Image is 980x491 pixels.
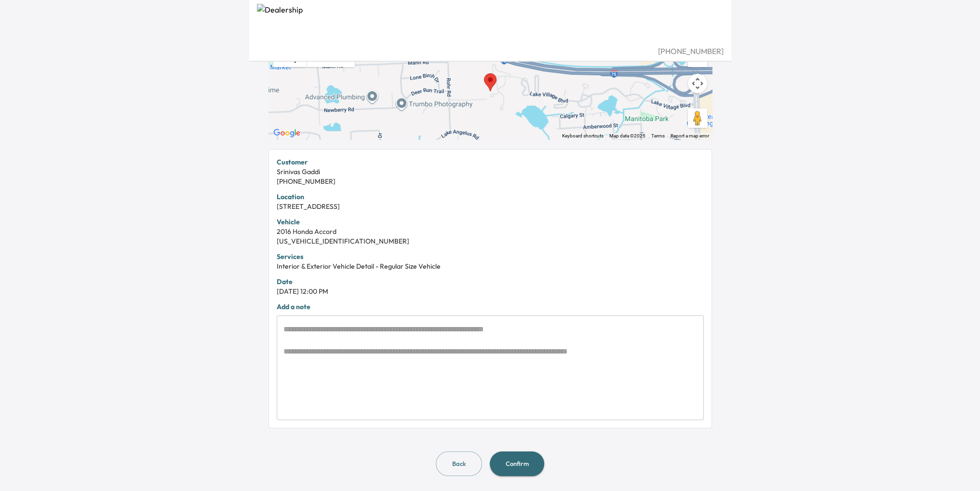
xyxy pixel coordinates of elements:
div: Interior & Exterior Vehicle Detail - Regular Size Vehicle [277,261,704,271]
strong: Customer [277,158,308,166]
div: [DATE] 12:00 PM [277,286,704,296]
img: Dealership [257,4,724,45]
strong: Vehicle [277,218,300,226]
button: Keyboard shortcuts [562,133,604,139]
div: 2016 Honda Accord [277,227,704,236]
strong: Services [277,252,303,261]
button: Back [436,451,482,476]
strong: Location [277,192,304,201]
img: Google [271,127,303,139]
div: [STREET_ADDRESS] [277,202,704,211]
a: Report a map error [671,133,709,138]
strong: Date [277,277,293,286]
button: Drag Pegman onto the map to open Street View [688,109,707,128]
span: Map data ©2025 [609,133,645,138]
div: [US_VEHICLE_IDENTIFICATION_NUMBER] [277,236,704,246]
button: Confirm [490,451,544,476]
strong: Add a note [277,302,310,311]
div: Srinivas Gaddi [277,167,704,177]
div: [PHONE_NUMBER] [257,45,724,57]
button: Map camera controls [688,74,707,93]
a: Open this area in Google Maps (opens a new window) [271,127,303,139]
div: [PHONE_NUMBER] [277,177,704,186]
a: Terms (opens in new tab) [651,133,665,138]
